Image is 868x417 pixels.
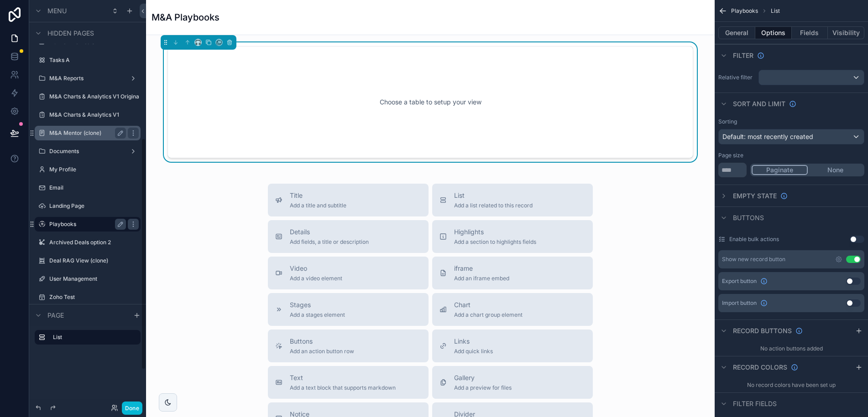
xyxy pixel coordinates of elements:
label: Page size [718,152,743,159]
span: Add an action button row [290,348,354,355]
button: Done [122,402,142,415]
span: Links [454,337,493,346]
span: Chart [454,300,523,309]
label: Playbooks [49,221,122,228]
span: Filter fields [733,399,777,408]
label: My Profile [49,166,139,173]
span: Sort And Limit [733,99,785,108]
span: Add a section to highlights fields [454,238,536,246]
span: Import button [722,299,757,307]
button: None [808,165,863,175]
button: TextAdd a text block that supports markdown [268,366,429,399]
span: Add a preview for files [454,384,512,391]
label: Tasks A [49,57,139,64]
label: M&A Reports [49,75,126,82]
span: Stages [290,300,345,309]
div: No record colors have been set up [715,378,868,392]
span: Details [290,227,369,237]
span: Export button [722,278,757,285]
span: Buttons [290,337,354,346]
label: Documents [49,148,126,155]
span: Add a title and subtitle [290,202,346,209]
span: Highlights [454,227,536,237]
button: ListAdd a list related to this record [432,184,593,216]
button: StagesAdd a stages element [268,293,429,326]
span: Empty state [733,191,777,201]
span: Add a text block that supports markdown [290,384,396,391]
span: iframe [454,264,509,273]
span: Gallery [454,373,512,382]
span: Page [47,311,64,320]
button: LinksAdd quick links [432,329,593,362]
span: Add a list related to this record [454,202,533,209]
button: TitleAdd a title and subtitle [268,184,429,216]
div: Show new record button [722,256,785,263]
button: ChartAdd a chart group element [432,293,593,326]
button: Default: most recently created [718,129,864,144]
span: Add an iframe embed [454,275,509,282]
span: Filter [733,51,753,60]
button: DetailsAdd fields, a title or description [268,220,429,253]
button: Options [755,26,792,39]
span: Add a video element [290,275,342,282]
label: User Management [49,275,139,283]
label: Landing Page [49,202,139,210]
span: Text [290,373,396,382]
button: HighlightsAdd a section to highlights fields [432,220,593,253]
span: Add quick links [454,348,493,355]
label: M&A Mentor (clone) [49,129,122,137]
button: VideoAdd a video element [268,257,429,289]
div: Choose a table to setup your view [183,61,678,143]
span: List [771,7,780,15]
label: M&A Charts & Analytics V1 Original [49,93,139,100]
div: No action buttons added [715,341,868,356]
label: List [53,334,133,341]
span: Record buttons [733,326,792,335]
label: Deal RAG View (clone) [49,257,139,264]
span: Video [290,264,342,273]
span: Title [290,191,346,200]
label: M&A Charts & Analytics V1 [49,111,139,118]
button: GalleryAdd a preview for files [432,366,593,399]
span: Menu [47,6,67,15]
button: Visibility [828,26,864,39]
label: Relative filter [718,74,755,81]
button: General [718,26,755,39]
h1: M&A Playbooks [152,11,220,24]
span: Playbooks [731,7,758,15]
button: ButtonsAdd an action button row [268,329,429,362]
label: Zoho Test [49,293,139,301]
button: Fields [792,26,828,39]
span: Add fields, a title or description [290,238,369,246]
label: Sorting [718,118,737,125]
label: Email [49,184,139,191]
span: Add a chart group element [454,311,523,319]
span: Hidden pages [47,29,94,38]
label: Archived Deals option 2 [49,239,139,246]
button: Paginate [752,165,808,175]
label: Enable bulk actions [729,236,779,243]
span: List [454,191,533,200]
span: Add a stages element [290,311,345,319]
div: scrollable content [29,326,146,354]
button: iframeAdd an iframe embed [432,257,593,289]
span: Record colors [733,363,787,372]
span: Default: most recently created [722,133,813,140]
span: Buttons [733,213,764,222]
